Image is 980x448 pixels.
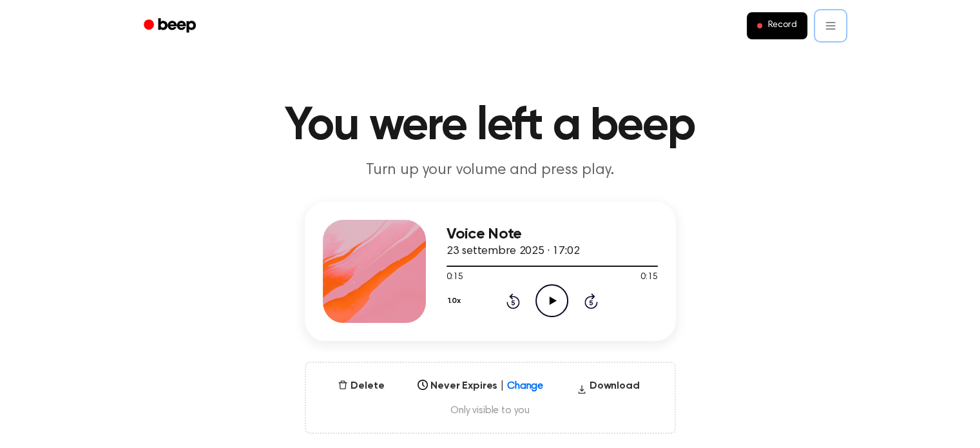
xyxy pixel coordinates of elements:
button: 1.0x [447,290,466,312]
p: Turn up your volume and press play. [243,160,738,181]
button: Delete [332,378,389,394]
span: 23 settembre 2025 · 17:02 [447,246,580,257]
a: Beep [135,14,207,39]
button: Download [572,378,645,399]
button: Record [747,12,807,39]
span: Record [767,20,796,32]
h3: Voice Note [447,226,658,243]
span: Only visible to you [322,404,659,417]
span: 0:15 [640,271,657,284]
button: Open menu [815,10,846,41]
span: 0:15 [447,271,463,284]
h1: You were left a beep [160,103,820,150]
